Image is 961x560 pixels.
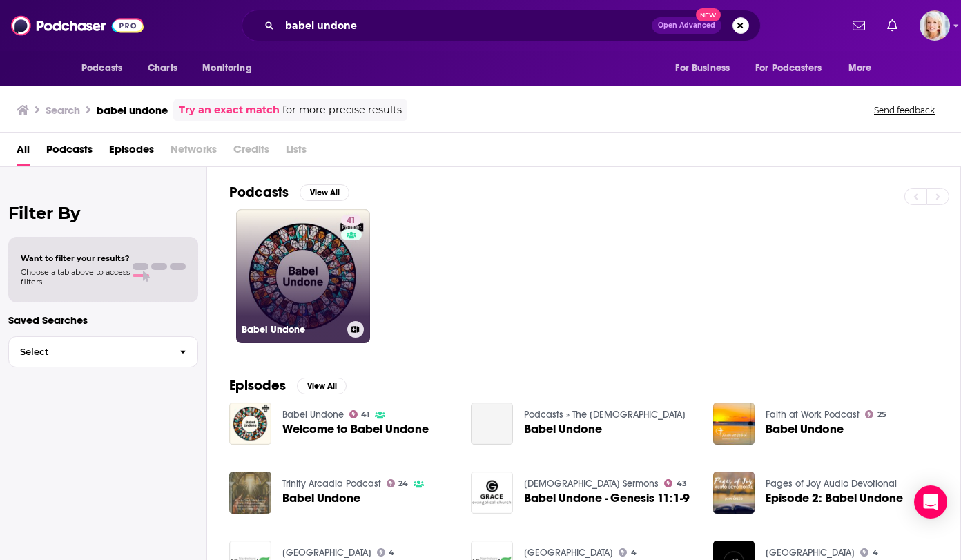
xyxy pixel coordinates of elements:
[389,550,394,556] span: 4
[282,102,402,118] span: for more precise results
[72,55,140,81] button: open menu
[171,138,217,166] span: Networks
[282,409,344,421] a: Babel Undone
[8,313,198,327] p: Saved Searches
[139,55,186,81] a: Charts
[524,409,686,421] a: Podcasts » The Church of the Cross
[766,478,897,490] a: Pages of Joy Audio Devotional
[631,550,637,556] span: 4
[9,347,168,356] span: Select
[229,472,271,514] img: Babel Undone
[229,377,286,394] h2: Episodes
[766,547,855,559] a: Northshore Vineyard Church
[920,10,950,41] img: User Profile
[398,481,408,487] span: 24
[229,403,271,445] img: Welcome to Babel Undone
[8,203,198,223] h2: Filter By
[46,104,80,117] h3: Search
[280,15,652,37] input: Search podcasts, credits, & more...
[847,14,871,37] a: Show notifications dropdown
[8,336,198,367] button: Select
[766,423,844,435] a: Babel Undone
[17,138,30,166] a: All
[839,55,889,81] button: open menu
[286,138,307,166] span: Lists
[202,59,251,78] span: Monitoring
[860,548,878,557] a: 4
[746,55,842,81] button: open menu
[652,17,721,34] button: Open AdvancedNew
[229,377,347,394] a: EpisodesView All
[148,59,177,78] span: Charts
[677,481,687,487] span: 43
[229,184,289,201] h2: Podcasts
[882,14,903,37] a: Show notifications dropdown
[848,59,872,78] span: More
[233,138,269,166] span: Credits
[524,423,602,435] a: Babel Undone
[282,547,371,559] a: Northshore Vineyard Church
[675,59,730,78] span: For Business
[109,138,154,166] a: Episodes
[920,10,950,41] span: Logged in as ashtonrc
[349,410,370,418] a: 41
[524,547,613,559] a: Northshore Vineyard Church
[524,492,690,504] a: Babel Undone - Genesis 11:1-9
[46,138,93,166] a: Podcasts
[300,184,349,201] button: View All
[696,8,721,21] span: New
[297,378,347,394] button: View All
[361,412,369,418] span: 41
[21,253,130,263] span: Want to filter your results?
[242,10,761,41] div: Search podcasts, credits, & more...
[914,485,947,519] div: Open Intercom Messenger
[471,472,513,514] img: Babel Undone - Genesis 11:1-9
[179,102,280,118] a: Try an exact match
[713,403,755,445] img: Babel Undone
[81,59,122,78] span: Podcasts
[341,215,361,226] a: 41
[666,55,747,81] button: open menu
[242,324,342,336] h3: Babel Undone
[377,548,395,557] a: 4
[524,478,659,490] a: Grace Evangelical Church Sermons
[619,548,637,557] a: 4
[865,410,886,418] a: 25
[766,492,903,504] a: Episode 2: Babel Undone
[870,104,939,116] button: Send feedback
[766,409,860,421] a: Faith at Work Podcast
[877,412,886,418] span: 25
[193,55,269,81] button: open menu
[347,214,356,228] span: 41
[282,423,429,435] a: Welcome to Babel Undone
[664,479,687,487] a: 43
[755,59,822,78] span: For Podcasters
[387,479,409,487] a: 24
[11,12,144,39] img: Podchaser - Follow, Share and Rate Podcasts
[658,22,715,29] span: Open Advanced
[920,10,950,41] button: Show profile menu
[282,478,381,490] a: Trinity Arcadia Podcast
[97,104,168,117] h3: babel undone
[873,550,878,556] span: 4
[229,184,349,201] a: PodcastsView All
[236,209,370,343] a: 41Babel Undone
[713,472,755,514] img: Episode 2: Babel Undone
[471,403,513,445] a: Babel Undone
[282,492,360,504] a: Babel Undone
